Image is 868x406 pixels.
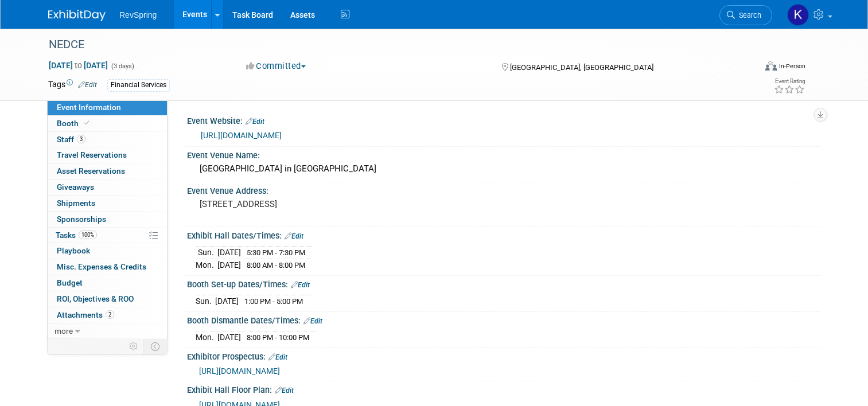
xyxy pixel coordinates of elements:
a: Sponsorships [48,212,167,227]
a: Staff3 [48,132,167,147]
a: more [48,323,167,339]
span: Misc. Expenses & Credits [57,262,146,271]
div: Financial Services [107,79,170,91]
a: Giveaways [48,179,167,195]
span: RevSpring [119,10,157,19]
span: 2 [106,310,114,319]
a: [URL][DOMAIN_NAME] [201,131,282,140]
a: Shipments [48,196,167,211]
td: Toggle Event Tabs [144,339,168,354]
div: Event Venue Address: [187,182,820,197]
span: 8:00 PM - 10:00 PM [247,333,309,342]
span: [DATE] [DATE] [48,60,108,71]
a: Edit [246,118,264,126]
span: Asset Reservations [57,166,125,175]
span: Shipments [57,198,95,208]
div: Exhibit Hall Floor Plan: [187,381,820,396]
div: Booth Dismantle Dates/Times: [187,312,820,327]
td: [DATE] [217,247,241,259]
td: Mon. [196,331,217,343]
a: Edit [285,232,303,240]
a: Tasks100% [48,228,167,243]
div: NEDCE [45,34,741,55]
div: Booth Set-up Dates/Times: [187,276,820,291]
span: 1:00 PM - 5:00 PM [244,297,303,306]
a: Attachments2 [48,307,167,323]
button: Committed [242,60,310,72]
td: Mon. [196,259,217,271]
td: [DATE] [215,295,239,307]
a: Edit [275,387,294,395]
div: Event Rating [774,79,805,84]
a: Misc. Expenses & Credits [48,259,167,275]
a: ROI, Objectives & ROO [48,291,167,307]
td: Personalize Event Tab Strip [124,339,144,354]
span: 3 [77,135,85,143]
span: Sponsorships [57,214,106,224]
i: Booth reservation complete [84,120,89,126]
a: Edit [303,317,322,325]
span: Budget [57,278,83,287]
div: [GEOGRAPHIC_DATA] in [GEOGRAPHIC_DATA] [196,160,811,178]
span: 5:30 PM - 7:30 PM [247,248,305,257]
div: Event Venue Name: [187,147,820,161]
img: Kelsey Culver [787,4,809,26]
td: Sun. [196,295,215,307]
a: Travel Reservations [48,147,167,163]
div: In-Person [779,62,805,71]
span: Search [735,11,761,19]
td: [DATE] [217,331,241,343]
a: Event Information [48,100,167,115]
a: Search [719,5,772,25]
span: Attachments [57,310,114,319]
td: Sun. [196,247,217,259]
a: [URL][DOMAIN_NAME] [199,366,280,376]
div: Event Format [694,60,805,77]
pre: [STREET_ADDRESS] [200,199,438,209]
span: ROI, Objectives & ROO [57,294,134,303]
img: ExhibitDay [48,10,106,21]
a: Edit [78,81,97,89]
a: Budget [48,275,167,291]
span: to [73,61,84,70]
a: Edit [268,353,287,361]
span: 8:00 AM - 8:00 PM [247,261,305,270]
a: Edit [291,281,310,289]
a: Booth [48,116,167,131]
td: [DATE] [217,259,241,271]
span: Giveaways [57,182,94,192]
span: more [55,326,73,335]
td: Tags [48,79,97,92]
img: Format-Inperson.png [765,61,777,71]
a: Playbook [48,243,167,259]
a: Asset Reservations [48,163,167,179]
span: Travel Reservations [57,150,127,159]
span: Tasks [56,231,97,240]
div: Event Website: [187,112,820,127]
div: Exhibit Hall Dates/Times: [187,227,820,242]
span: Event Information [57,103,121,112]
span: Staff [57,135,85,144]
span: Playbook [57,246,90,255]
div: Exhibitor Prospectus: [187,348,820,363]
span: [GEOGRAPHIC_DATA], [GEOGRAPHIC_DATA] [510,63,653,72]
span: (3 days) [110,63,134,70]
span: Booth [57,119,92,128]
span: 100% [79,231,97,239]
